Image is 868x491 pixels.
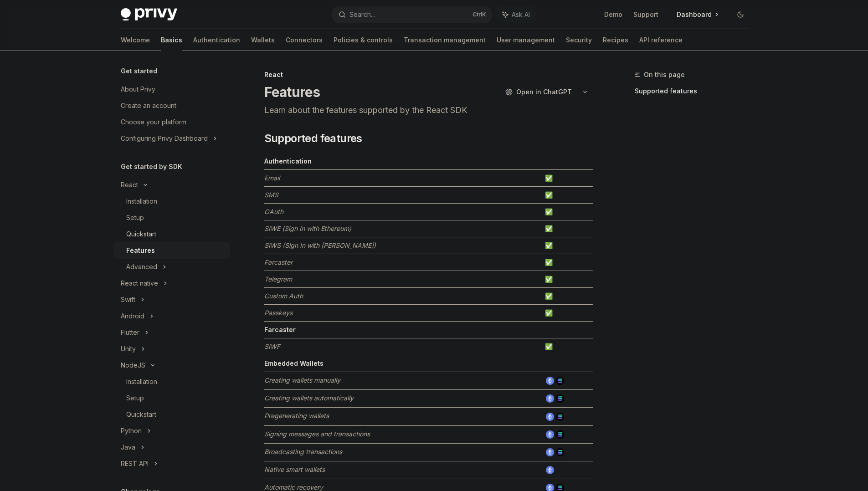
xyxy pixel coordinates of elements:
a: Create an account [113,97,230,114]
em: Automatic recovery [264,483,323,491]
td: ✅ [541,237,593,254]
td: ✅ [541,338,593,355]
a: Quickstart [113,406,230,423]
a: Demo [604,10,622,19]
h5: Get started by SDK [121,161,182,172]
em: Creating wallets manually [264,376,340,384]
div: Installation [126,376,157,387]
div: React [121,179,138,190]
img: solana.png [556,413,564,421]
a: Transaction management [404,29,486,51]
td: ✅ [541,220,593,237]
h5: Get started [121,66,157,77]
div: Unity [121,343,136,354]
a: Supported features [635,84,755,98]
div: Advanced [126,261,157,272]
div: React native [121,278,158,289]
h1: Features [264,84,320,100]
div: React [264,70,593,79]
a: Welcome [121,29,150,51]
a: Installation [113,193,230,210]
a: Basics [161,29,182,51]
div: Java [121,442,135,453]
em: SMS [264,191,278,199]
span: Supported features [264,131,362,146]
div: Quickstart [126,229,156,240]
em: Passkeys [264,309,293,317]
span: Open in ChatGPT [516,87,572,97]
em: Telegram [264,275,292,283]
div: Setup [126,393,144,404]
em: Creating wallets automatically [264,394,354,402]
img: ethereum.png [546,413,554,421]
a: Setup [113,210,230,226]
strong: Authentication [264,157,312,165]
td: ✅ [541,305,593,322]
img: ethereum.png [546,377,554,385]
div: Create an account [121,100,176,111]
div: Setup [126,212,144,223]
div: About Privy [121,84,155,95]
a: Setup [113,390,230,406]
em: Pregenerating wallets [264,412,329,419]
a: Authentication [193,29,240,51]
a: Installation [113,373,230,390]
div: Swift [121,294,135,305]
em: SIWF [264,343,280,350]
em: OAuth [264,208,283,215]
strong: Embedded Wallets [264,359,324,367]
em: Broadcasting transactions [264,448,342,455]
button: Toggle dark mode [733,7,748,22]
img: ethereum.png [546,430,554,439]
a: Quickstart [113,226,230,242]
img: dark logo [121,8,177,21]
p: Learn about the features supported by the React SDK [264,104,593,117]
td: ✅ [541,204,593,220]
img: ethereum.png [546,466,554,474]
span: Dashboard [677,10,712,19]
img: ethereum.png [546,448,554,456]
td: ✅ [541,288,593,305]
strong: Farcaster [264,326,296,333]
a: Wallets [251,29,275,51]
a: Recipes [603,29,628,51]
div: Configuring Privy Dashboard [121,133,208,144]
em: Signing messages and transactions [264,430,370,438]
td: ✅ [541,170,593,187]
em: SIWS (Sign In with [PERSON_NAME]) [264,241,376,249]
div: REST API [121,458,149,469]
span: Ctrl K [473,11,486,18]
div: Search... [349,9,375,20]
div: Installation [126,196,157,207]
img: ethereum.png [546,394,554,403]
a: Dashboard [669,7,726,22]
div: Android [121,311,144,322]
div: Python [121,425,142,436]
em: Email [264,174,280,182]
div: Quickstart [126,409,156,420]
em: Custom Auth [264,292,303,300]
div: NodeJS [121,360,145,371]
button: Open in ChatGPT [499,84,577,100]
button: Ask AI [496,6,536,23]
a: Security [566,29,592,51]
a: Connectors [286,29,323,51]
a: About Privy [113,81,230,97]
a: Features [113,242,230,259]
span: On this page [644,69,685,80]
a: Choose your platform [113,114,230,130]
a: Support [633,10,658,19]
td: ✅ [541,271,593,288]
img: solana.png [556,430,564,439]
div: Features [126,245,155,256]
img: solana.png [556,394,564,403]
a: User management [497,29,555,51]
img: solana.png [556,448,564,456]
a: API reference [639,29,683,51]
div: Flutter [121,327,139,338]
a: Policies & controls [334,29,393,51]
button: Search...CtrlK [332,6,492,23]
span: Ask AI [512,10,530,19]
div: Choose your platform [121,117,186,128]
td: ✅ [541,254,593,271]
